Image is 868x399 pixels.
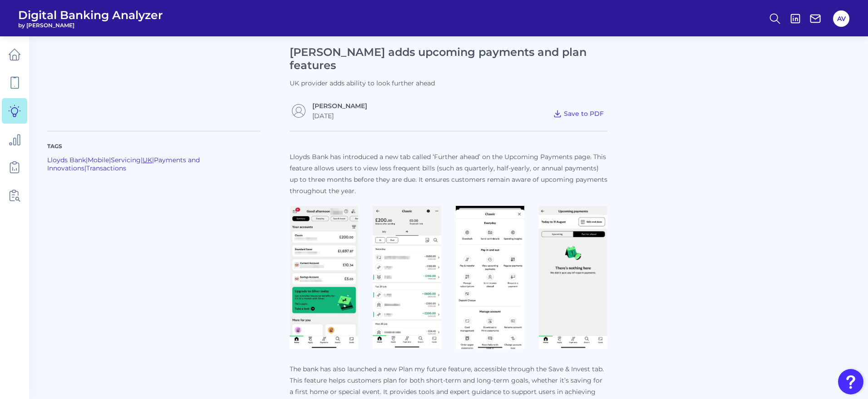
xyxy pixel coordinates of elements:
img: Image 2.png [373,206,441,349]
a: Lloyds Bank [47,156,86,164]
button: Open Resource Center [838,369,863,394]
img: Image 3.png [456,206,524,349]
span: Save to PDF [564,110,604,118]
div: [DATE] [312,112,367,120]
a: Transactions [86,164,126,172]
button: Save to PDF [549,107,607,120]
h1: [PERSON_NAME] adds upcoming payments and plan features [290,46,607,72]
p: UK provider adds ability to look further ahead [290,79,607,87]
a: Payments and Innovations [47,156,200,172]
a: UK [143,156,152,164]
img: Image 1.png [290,206,358,349]
span: | [84,164,86,172]
span: | [152,156,154,164]
span: | [141,156,143,164]
button: AV [833,10,849,27]
span: | [109,156,111,164]
p: Tags [47,142,261,150]
img: Image 4.png [539,206,607,349]
a: Servicing [111,156,141,164]
span: Digital Banking Analyzer [18,8,163,22]
span: | [86,156,88,164]
a: Mobile [88,156,109,164]
a: [PERSON_NAME] [312,102,367,110]
p: Lloyds Bank has introduced a new tab called ‘Further ahead’ on the Upcoming Payments page. This f... [290,151,607,197]
span: by [PERSON_NAME] [18,22,163,29]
